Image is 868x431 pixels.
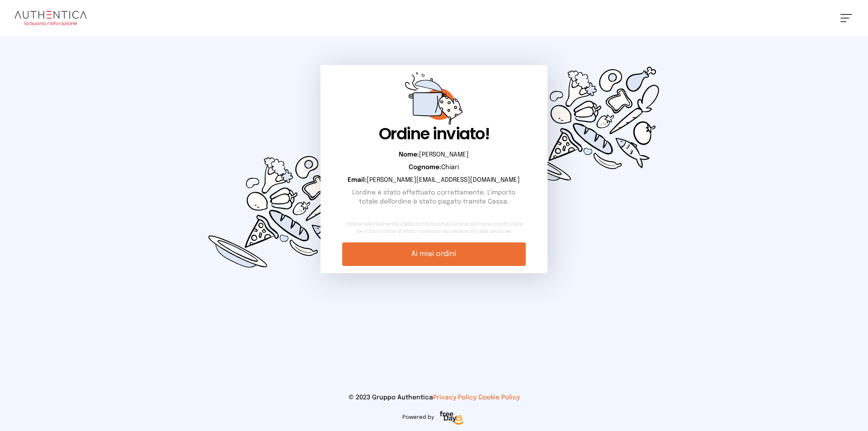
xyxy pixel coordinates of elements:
img: logo-freeday.3e08031.png [438,409,466,427]
b: Nome: [399,152,419,158]
a: Privacy Policy [433,394,476,401]
p: L'ordine è stato effettuato correttamente. L'importo totale dell'ordine è stato pagato tramite Ca... [342,188,525,206]
img: d0449c3114cc73e99fc76ced0c51d0cd.svg [499,36,673,212]
p: Chiari [342,163,525,172]
img: d0449c3114cc73e99fc76ced0c51d0cd.svg [195,123,369,298]
p: [PERSON_NAME] [342,150,525,159]
a: Ai miei ordini [342,242,525,266]
span: Powered by [402,414,434,421]
small: Indipendentemente dalla notifica email potrai sempre controllare se il tuo ordine è stato ricevut... [342,221,525,235]
p: [PERSON_NAME][EMAIL_ADDRESS][DOMAIN_NAME] [342,175,525,185]
b: Email: [348,177,367,183]
h1: Ordine inviato! [342,125,525,143]
a: Cookie Policy [478,394,520,401]
img: logo.8f33a47.png [14,11,87,25]
b: Cognome: [409,164,441,171]
p: © 2023 Gruppo Authentica [14,393,854,402]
